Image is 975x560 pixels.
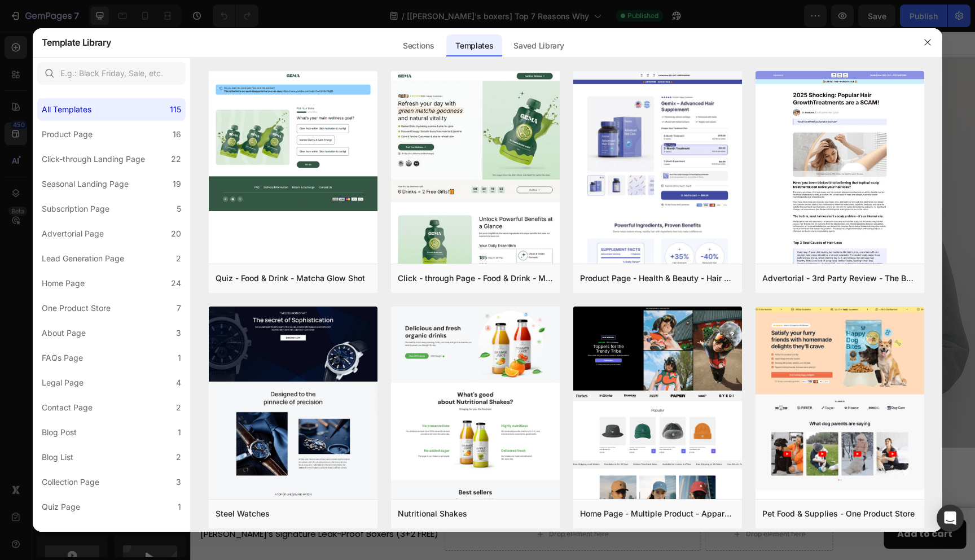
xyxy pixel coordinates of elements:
div: 24 [171,277,181,290]
div: 3 [176,326,181,340]
div: Lead Generation Page [42,252,124,265]
div: 2 [176,252,181,265]
div: 3 [176,475,181,489]
div: 20 [171,227,181,240]
div: 5 [177,202,181,216]
div: Sections [394,34,443,57]
div: 16 [173,128,181,141]
div: Saved Library [504,34,573,57]
p: [PERSON_NAME]’s Signature Leak-Proof Boxers (3+2 FREE) [10,496,248,509]
div: One Product Store [42,301,111,315]
p: "I tested different products for leakage, but these are the only ones that really worked. Super s... [35,235,264,276]
div: Drop element here [556,498,616,507]
img: gempages_557558675238028368-c29cde2a-b0ec-43e7-b297-e51f611da743.png [393,23,785,416]
div: Drop element here [359,498,419,507]
div: Click-through Landing Page [42,152,145,166]
div: Templates [446,34,502,57]
div: Pet Food & Supplies - One Product Store [762,507,915,520]
div: Home Page - Multiple Product - Apparel - Style 4 [580,507,735,520]
strong: 2+3 FREE [116,95,156,108]
div: All Templates [42,103,91,116]
div: Click - through Page - Food & Drink - Matcha Glow Shot [398,272,553,285]
div: Blog List [42,450,73,464]
div: 7 [177,301,181,315]
div: Home Page [42,277,85,290]
div: About Page [42,326,86,340]
div: 1 [178,351,181,365]
div: Collection Page [42,475,99,489]
div: Seasonal Landing Page [42,177,129,191]
input: E.g.: Black Friday, Sale, etc. [37,62,186,85]
div: 22 [171,152,181,166]
div: 2 [176,401,181,414]
div: Quiz Page [42,500,80,514]
img: quiz-1.png [209,71,377,212]
div: FAQs Page [42,351,83,365]
p: 4.8/5 (1200+ reviews) [91,169,212,186]
p: Limited-Time Offer: & FREE Shipping [24,94,230,110]
div: Contact Page [42,401,93,414]
div: Blog Post [42,426,77,439]
div: 19 [173,177,181,191]
div: Steel Watches [216,507,270,520]
div: Nutritional Shakes [398,507,467,520]
div: Product Page - Health & Beauty - Hair Supplement [580,272,735,285]
a: Add to cart [693,488,776,518]
div: 1 [178,426,181,439]
div: 4 [176,376,181,390]
p: - [PERSON_NAME] [35,284,121,297]
p: DISCOVER IT [114,322,185,339]
h2: The 7 Key Reasons Why Men Choose [PERSON_NAME]’s Boxers [23,117,370,161]
div: Advertorial - 3rd Party Review - The Before Image - Hair Supplement [762,272,917,285]
p: Add to cart [707,495,762,511]
div: 115 [170,103,181,116]
div: Quiz - Food & Drink - Matcha Glow Shot [216,272,365,285]
div: 2 [176,450,181,464]
div: Open Intercom Messenger [937,505,964,532]
h2: Template Library [42,28,111,57]
div: Legal Page [42,376,84,390]
p: Ultra Comfortable & Leak-Proof – The Best Boxers for Men with Incontinence [24,191,369,222]
a: DISCOVER IT [79,316,220,346]
div: Advertorial Page [42,227,104,240]
div: Product Page [42,128,93,141]
div: 1 [178,500,181,514]
div: Subscription Page [42,202,109,216]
